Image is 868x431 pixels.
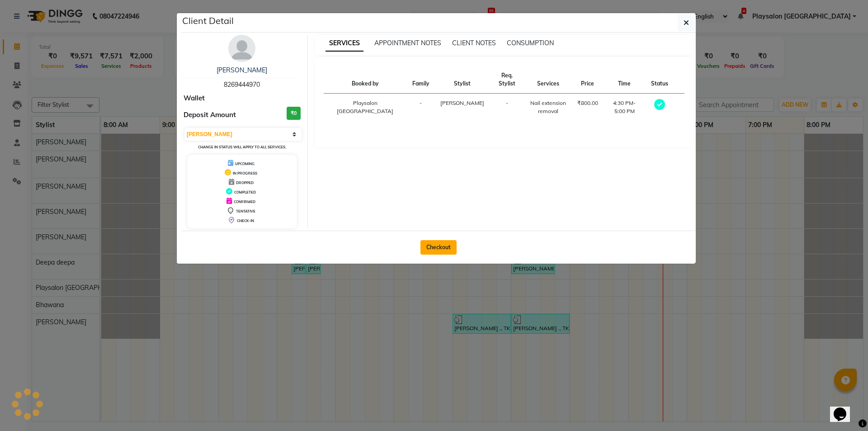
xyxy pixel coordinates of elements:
[224,81,260,89] span: 8269444970
[324,66,407,94] th: Booked by
[287,107,301,120] h3: ₹0
[452,39,496,47] span: CLIENT NOTES
[407,94,435,121] td: -
[646,66,674,94] th: Status
[572,66,604,94] th: Price
[604,66,646,94] th: Time
[830,395,859,422] iframe: chat widget
[530,99,566,115] div: Nail extension removal
[490,94,525,121] td: -
[407,66,435,94] th: Family
[490,66,525,94] th: Req. Stylist
[440,99,484,106] span: [PERSON_NAME]
[184,110,236,120] span: Deposit Amount
[235,161,255,166] span: UPCOMING
[233,171,257,175] span: IN PROGRESS
[525,66,572,94] th: Services
[236,209,255,213] span: TENTATIVE
[324,94,407,121] td: Playsalon [GEOGRAPHIC_DATA]
[236,180,254,185] span: DROPPED
[604,94,646,121] td: 4:30 PM-5:00 PM
[325,35,363,52] span: SERVICES
[234,199,255,204] span: CONFIRMED
[507,39,554,47] span: CONSUMPTION
[435,66,490,94] th: Stylist
[374,39,441,47] span: APPOINTMENT NOTES
[198,145,286,149] small: Change in status will apply to all services.
[217,66,267,74] a: [PERSON_NAME]
[237,218,254,223] span: CHECK-IN
[228,35,255,62] img: avatar
[182,14,234,28] h5: Client Detail
[420,240,457,255] button: Checkout
[184,93,205,104] span: Wallet
[234,190,256,194] span: COMPLETED
[577,99,598,107] div: ₹800.00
